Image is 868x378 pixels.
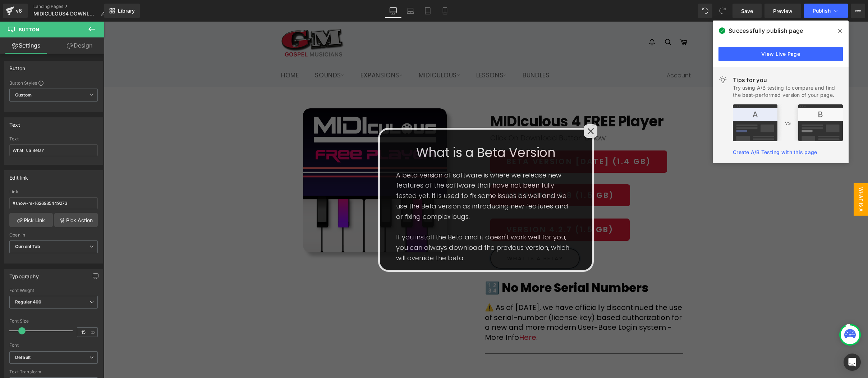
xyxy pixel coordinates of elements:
p: A beta version of software is where we release new features of the software that have not been fu... [292,149,472,201]
div: Try using A/B testing to compare and find the best-performed version of your page. [733,84,843,99]
div: Text [9,118,20,128]
div: Font Weight [9,288,98,293]
span: px [91,330,97,334]
div: Edit link [9,171,28,181]
a: Design [54,37,106,54]
a: Preview [764,4,801,18]
div: Link [9,189,98,194]
span: Library [118,8,135,14]
div: Open in [9,233,98,238]
input: https://your-shop.myshopify.com [9,197,98,209]
a: Pick Action [54,213,98,227]
div: Text Transform [9,369,98,374]
p: If you install the Beta and it doesn't work well for you, you can always download the previous ve... [292,211,472,242]
h1: What is a Beta Version [298,122,467,141]
b: Regular 400 [15,299,42,305]
a: Desktop [385,4,402,18]
a: Create A/B Testing with this page [733,149,817,155]
div: Tips for you [733,76,843,84]
a: v6 [3,4,28,18]
button: Redo [715,4,730,18]
button: Publish [804,4,848,18]
b: Custom [15,92,32,98]
a: View Live Page [718,47,843,61]
div: Typography [9,269,39,279]
span: What is a Beta [735,162,764,194]
span: Publish [813,8,831,14]
div: Button [9,61,25,71]
span: Save [741,7,753,15]
i: Default [15,355,31,361]
div: Font [9,343,98,348]
span: Button [19,27,39,32]
a: Mobile [436,4,454,18]
a: Landing Pages [33,4,111,9]
div: Button Styles [9,80,98,86]
span: MIDICULOUS4 DOWNLOAD [33,11,97,17]
div: Text [9,136,98,141]
a: Laptop [402,4,419,18]
span: Preview [773,7,793,15]
a: New Library [104,4,140,18]
button: Undo [698,4,712,18]
img: light.svg [718,76,727,84]
img: tip.png [733,104,843,141]
button: More [851,4,865,18]
b: Current Tab [15,244,41,249]
a: Tablet [419,4,436,18]
div: v6 [14,6,23,15]
div: Font Size [9,319,98,324]
a: Pick Link [9,213,53,227]
div: Open Intercom Messenger [844,354,861,371]
span: Successfully publish page [729,26,803,35]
